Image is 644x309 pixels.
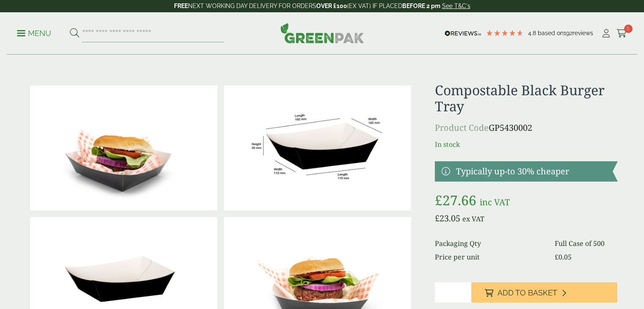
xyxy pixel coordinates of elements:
[435,252,544,262] dt: Price per unit
[435,191,442,209] span: £
[486,29,524,37] div: 4.8 Stars
[445,30,481,36] img: REVIEWS.io
[280,23,364,43] img: GreenPak Supplies
[624,25,633,33] span: 5
[435,212,460,224] bdi: 23.05
[528,30,538,36] span: 4.8
[435,191,476,209] bdi: 27.66
[435,82,617,115] h1: Compostable Black Burger Tray
[435,121,617,134] p: GP5430002
[480,196,510,208] span: inc VAT
[174,3,188,9] strong: FREE
[555,238,618,248] dd: Full Case of 500
[442,3,470,9] a: See T&C's
[17,28,51,37] a: Menu
[30,86,217,210] img: Black Burger Tray
[462,214,484,223] span: ex VAT
[601,29,611,38] i: My Account
[224,86,411,210] img: BurgerTray_standardBlack
[435,122,489,133] span: Product Code
[435,238,544,248] dt: Packaging Qty
[555,252,572,262] bdi: 0.05
[538,30,564,36] span: Based on
[402,3,440,9] strong: BEFORE 2 pm
[435,212,439,224] span: £
[616,27,627,40] a: 5
[564,30,572,36] span: 192
[555,252,558,262] span: £
[498,288,557,298] span: Add to Basket
[435,139,617,149] p: In stock
[616,29,627,38] i: Cart
[572,30,593,36] span: reviews
[471,282,617,303] button: Add to Basket
[17,28,51,39] p: Menu
[316,3,347,9] strong: OVER £100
